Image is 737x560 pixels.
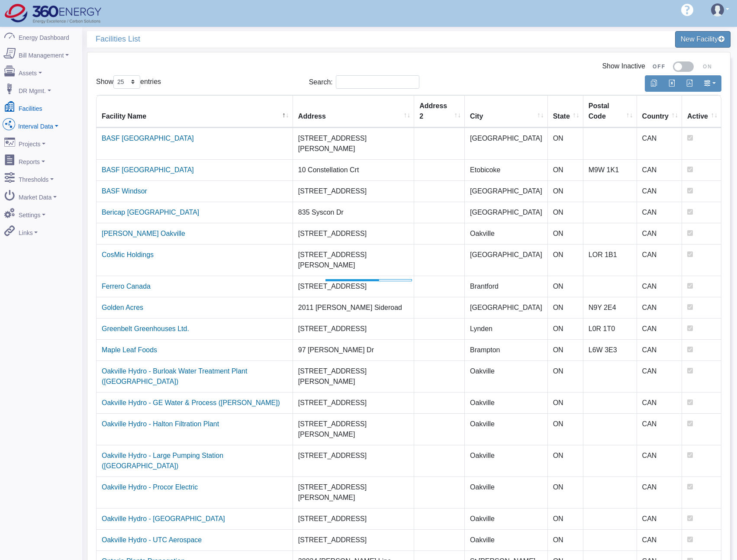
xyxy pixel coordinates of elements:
[548,297,583,318] td: ON
[293,223,414,244] td: [STREET_ADDRESS]
[465,339,548,360] td: Brampton
[102,304,143,311] a: Golden Acres
[548,476,583,508] td: ON
[637,339,682,360] td: CAN
[96,61,721,72] div: Show Inactive
[102,187,147,195] a: BASF Windsor
[293,276,414,297] td: [STREET_ADDRESS]
[102,135,194,142] a: BASF [GEOGRAPHIC_DATA]
[293,445,414,476] td: [STREET_ADDRESS]
[309,75,419,89] label: Search:
[293,360,414,392] td: [STREET_ADDRESS][PERSON_NAME]
[637,223,682,244] td: CAN
[645,75,663,92] button: Copy to clipboard
[293,95,414,128] th: Address : activate to sort column ascending
[548,95,583,128] th: State : activate to sort column ascending
[293,180,414,202] td: [STREET_ADDRESS]
[465,360,548,392] td: Oakville
[680,75,698,92] button: Generate PDF
[113,75,140,89] select: Showentries
[698,75,721,92] button: Show/Hide Columns
[583,95,637,128] th: Postal Code : activate to sort column ascending
[96,75,161,89] label: Show entries
[293,128,414,159] td: [STREET_ADDRESS][PERSON_NAME]
[414,95,465,128] th: Address 2 : activate to sort column ascending
[637,159,682,180] td: CAN
[465,276,548,297] td: Brantford
[465,159,548,180] td: Etobicoke
[102,346,157,354] a: Maple Leaf Foods
[675,31,731,48] a: New Facility
[102,452,223,470] a: Oakville Hydro - Large Pumping Station ([GEOGRAPHIC_DATA])
[336,75,419,89] input: Search:
[548,529,583,550] td: ON
[548,159,583,180] td: ON
[293,529,414,550] td: [STREET_ADDRESS]
[96,31,413,47] span: Facilities List
[548,508,583,529] td: ON
[102,536,202,544] a: Oakville Hydro - UTC Aerospace
[637,95,682,128] th: Country : activate to sort column ascending
[102,209,199,216] a: Bericap [GEOGRAPHIC_DATA]
[102,251,154,258] a: CosMic Holdings
[102,230,185,237] a: [PERSON_NAME] Oakville
[637,244,682,276] td: CAN
[548,276,583,297] td: ON
[102,166,194,174] a: BASF [GEOGRAPHIC_DATA]
[548,128,583,159] td: ON
[637,202,682,223] td: CAN
[637,445,682,476] td: CAN
[293,508,414,529] td: [STREET_ADDRESS]
[465,180,548,202] td: [GEOGRAPHIC_DATA]
[637,508,682,529] td: CAN
[548,445,583,476] td: ON
[583,244,637,276] td: LOR 1B1
[102,515,225,522] a: Oakville Hydro - [GEOGRAPHIC_DATA]
[293,392,414,413] td: [STREET_ADDRESS]
[465,297,548,318] td: [GEOGRAPHIC_DATA]
[637,276,682,297] td: CAN
[465,529,548,550] td: Oakville
[293,339,414,360] td: 97 [PERSON_NAME] Dr
[293,297,414,318] td: 2011 [PERSON_NAME] Sideroad
[465,223,548,244] td: Oakville
[465,413,548,445] td: Oakville
[465,392,548,413] td: Oakville
[465,508,548,529] td: Oakville
[102,399,280,406] a: Oakville Hydro - GE Water & Process ([PERSON_NAME])
[548,223,583,244] td: ON
[102,283,151,290] a: Ferrero Canada
[583,159,637,180] td: M9W 1K1
[637,413,682,445] td: CAN
[293,244,414,276] td: [STREET_ADDRESS][PERSON_NAME]
[583,339,637,360] td: L6W 3E3
[102,325,189,332] a: Greenbelt Greenhouses Ltd.
[102,483,198,491] a: Oakville Hydro - Procor Electric
[548,180,583,202] td: ON
[548,413,583,445] td: ON
[293,476,414,508] td: [STREET_ADDRESS][PERSON_NAME]
[583,318,637,339] td: L0R 1T0
[548,244,583,276] td: ON
[637,360,682,392] td: CAN
[548,360,583,392] td: ON
[97,95,293,128] th: Facility Name : activate to sort column descending
[548,339,583,360] td: ON
[293,159,414,180] td: 10 Constellation Crt
[548,318,583,339] td: ON
[465,318,548,339] td: Lynden
[637,529,682,550] td: CAN
[102,367,247,385] a: Oakville Hydro - Burloak Water Treatment Plant ([GEOGRAPHIC_DATA])
[293,202,414,223] td: 835 Syscon Dr
[465,202,548,223] td: [GEOGRAPHIC_DATA]
[637,318,682,339] td: CAN
[465,128,548,159] td: [GEOGRAPHIC_DATA]
[465,445,548,476] td: Oakville
[637,297,682,318] td: CAN
[637,392,682,413] td: CAN
[293,413,414,445] td: [STREET_ADDRESS][PERSON_NAME]
[465,95,548,128] th: City : activate to sort column ascending
[293,318,414,339] td: [STREET_ADDRESS]
[637,128,682,159] td: CAN
[465,476,548,508] td: Oakville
